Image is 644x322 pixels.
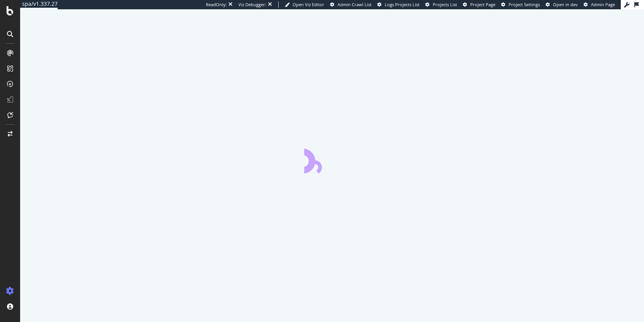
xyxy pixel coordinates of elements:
div: animation [304,146,360,173]
div: ReadOnly: [206,2,227,8]
a: Open Viz Editor [285,2,324,8]
span: Admin Crawl List [337,2,372,7]
span: Open Viz Editor [293,2,324,7]
a: Open in dev [546,2,578,8]
div: Viz Debugger: [238,2,266,8]
a: Projects List [425,2,457,8]
span: Open in dev [553,2,578,7]
a: Project Settings [501,2,540,8]
a: Logs Projects List [377,2,420,8]
span: Project Page [470,2,495,7]
span: Admin Page [591,2,615,7]
a: Admin Crawl List [330,2,372,8]
a: Admin Page [584,2,615,8]
span: Logs Projects List [385,2,420,7]
a: Project Page [463,2,495,8]
span: Projects List [433,2,457,7]
span: Project Settings [509,2,540,7]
